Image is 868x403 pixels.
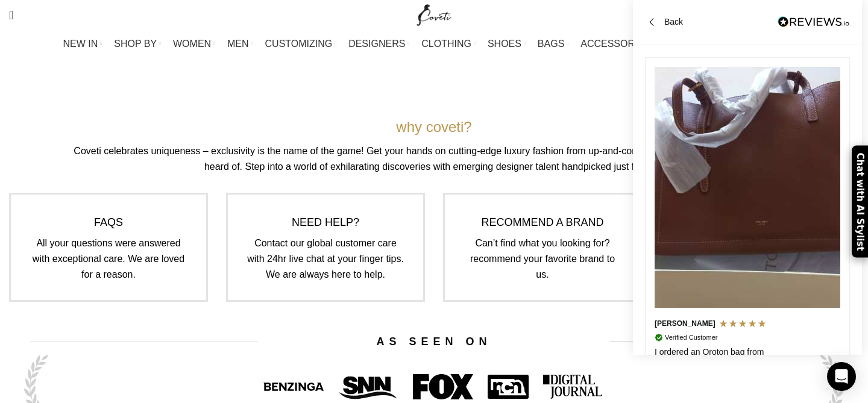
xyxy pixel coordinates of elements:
a: CUSTOMIZING [265,32,337,56]
div: Back [664,16,683,28]
div: Main navigation [3,32,865,56]
img: Featured on Digital Journal [543,375,602,399]
a: DESIGNERS [348,32,409,56]
img: REVIEWS.io [778,16,850,28]
img: Featured on Benzinga [263,375,324,399]
a: Infobox link [226,193,425,302]
img: Featured on FOX 40 [413,374,473,399]
div: Verified Customer [665,333,717,342]
a: CLOTHING [421,32,476,56]
span: AS SEEN ON [12,320,856,362]
span: BAGS [538,38,564,49]
span: DESIGNERS [348,38,405,49]
a: BAGS [538,32,568,56]
a: ACCESSORIES [580,32,655,56]
a: Infobox link [443,193,642,302]
span: CLOTHING [421,38,471,49]
a: NEW IN [63,32,102,56]
a: Infobox link [9,193,208,302]
div: Open Intercom Messenger [827,362,856,391]
img: Review photo uploaded by Sarah E [655,67,840,308]
span: SHOES [488,38,521,49]
div: Back [645,16,683,29]
span: MEN [227,38,249,49]
div: 5 Stars [719,319,767,328]
a: SHOP BY [114,32,161,56]
a: Site logo [414,9,454,19]
span: CUSTOMIZING [265,38,333,49]
span: WOMEN [173,38,211,49]
span: SHOP BY [114,38,157,49]
a: SHOES [488,32,526,56]
img: Featured on Suncoast News Network [338,374,398,399]
h3: why coveti? [64,117,805,137]
p: Coveti celebrates uniqueness – exclusivity is the name of the game! Get your hands on cutting-edg... [64,143,805,175]
a: WOMEN [173,32,215,56]
span: NEW IN [63,38,98,49]
a: MEN [227,32,253,56]
div: [PERSON_NAME] [655,319,715,329]
span: ACCESSORIES [580,38,650,49]
a: Search [3,3,19,27]
img: Featured on NCN [488,375,528,399]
